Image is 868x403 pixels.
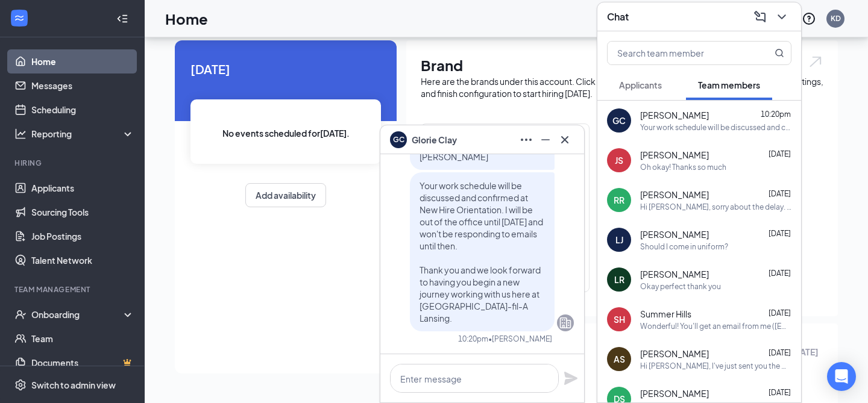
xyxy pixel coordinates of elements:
[640,149,709,161] span: [PERSON_NAME]
[31,200,134,224] a: Sourcing Tools
[808,55,823,69] img: open.6027fd2a22e1237b5b06.svg
[640,308,691,320] span: Summer Hills
[458,334,488,344] div: 10:20pm
[517,130,536,149] button: Ellipses
[31,98,134,122] a: Scheduling
[750,7,770,27] button: ComposeMessage
[31,128,135,140] div: Reporting
[769,308,791,317] span: [DATE]
[13,12,25,24] svg: WorkstreamLogo
[640,202,791,212] div: Hi [PERSON_NAME], sorry about the delay. I'm in the process of moving so I'm not active on here d...
[421,75,823,99] div: Here are the brands under this account. Click into a brand to see your locations, managers, job p...
[31,224,134,248] a: Job Postings
[640,268,709,280] span: [PERSON_NAME]
[519,133,533,147] svg: Ellipses
[802,11,816,26] svg: QuestionInfo
[615,154,623,166] div: JS
[31,73,134,98] a: Messages
[640,348,709,360] span: [PERSON_NAME]
[614,353,625,365] div: AS
[536,130,555,149] button: Minimize
[31,379,116,391] div: Switch to admin view
[769,149,791,158] span: [DATE]
[14,158,132,168] div: Hiring
[769,269,791,278] span: [DATE]
[608,42,750,64] input: Search team member
[827,362,856,391] div: Open Intercom Messenger
[555,130,574,149] button: Cross
[245,183,326,207] button: Add availability
[769,189,791,198] span: [DATE]
[31,248,134,272] a: Talent Network
[640,281,721,292] div: Okay perfect thank you
[640,387,709,399] span: [PERSON_NAME]
[116,13,128,25] svg: Collapse
[14,128,27,140] svg: Analysis
[640,228,709,240] span: [PERSON_NAME]
[698,80,760,90] span: Team members
[31,176,134,200] a: Applicants
[31,308,124,320] div: Onboarding
[420,180,543,323] span: Your work schedule will be discussed and confirmed at New Hire Orientation. I will be out of the ...
[165,8,208,29] h1: Home
[640,122,791,133] div: Your work schedule will be discussed and confirmed at New Hire Orientation. I will be out of the ...
[614,194,624,206] div: RR
[831,13,841,23] div: KD
[769,229,791,238] span: [DATE]
[775,10,789,24] svg: ChevronDown
[640,189,709,201] span: [PERSON_NAME]
[607,10,629,23] h3: Chat
[14,284,132,295] div: Team Management
[615,234,623,246] div: LJ
[190,60,381,78] span: [DATE]
[614,313,625,325] div: SH
[564,371,578,386] svg: Plane
[753,10,767,24] svg: ComposeMessage
[775,48,784,58] svg: MagnifyingGlass
[538,133,553,147] svg: Minimize
[640,321,791,331] div: Wonderful! You'll get an email from me ([EMAIL_ADDRESS]) shortly with all the details. Thanks! -[...
[488,334,552,344] span: • [PERSON_NAME]
[761,110,791,119] span: 10:20pm
[222,127,350,140] span: No events scheduled for [DATE] .
[31,351,134,375] a: DocumentsCrown
[640,162,726,172] div: Oh okay! Thanks so much
[640,109,709,121] span: [PERSON_NAME]
[31,326,134,351] a: Team
[619,80,662,90] span: Applicants
[769,348,791,357] span: [DATE]
[14,308,27,320] svg: UserCheck
[558,133,572,147] svg: Cross
[614,273,624,286] div: LR
[412,133,457,146] span: Glorie Clay
[31,49,134,73] a: Home
[421,55,823,75] h1: Brand
[14,379,27,391] svg: Settings
[640,361,791,371] div: Hi [PERSON_NAME], I've just sent you the welcome email from Hot Schedules. Please complete the re...
[558,316,573,330] svg: Company
[769,388,791,397] span: [DATE]
[640,242,728,252] div: Should I come in uniform?
[772,7,791,27] button: ChevronDown
[612,114,626,127] div: GC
